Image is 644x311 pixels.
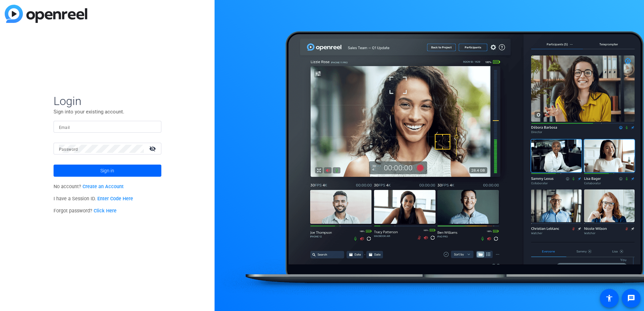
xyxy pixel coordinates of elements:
[54,165,161,177] button: Sign in
[97,196,133,202] a: Enter Code Here
[5,5,87,23] img: blue-gradient.svg
[94,208,117,214] a: Click Here
[54,208,117,214] span: Forgot password?
[54,196,133,202] span: I have a Session ID.
[145,144,161,153] mat-icon: visibility_off
[54,184,124,189] span: No account?
[59,125,70,130] mat-label: Email
[605,294,613,302] mat-icon: accessibility
[83,184,124,189] a: Create an Account
[627,294,635,302] mat-icon: message
[59,123,156,131] input: Enter Email Address
[54,108,161,115] p: Sign into your existing account.
[54,94,161,108] span: Login
[59,147,78,152] mat-label: Password
[100,162,114,179] span: Sign in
